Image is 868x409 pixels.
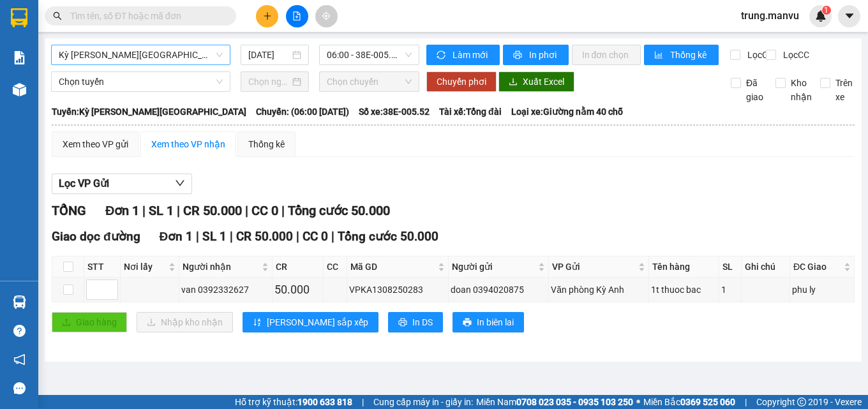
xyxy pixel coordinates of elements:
[513,50,524,61] span: printer
[463,318,472,328] span: printer
[509,77,518,87] span: download
[476,395,633,409] span: Miền Nam
[253,318,262,328] span: sort-ascending
[644,45,719,65] button: bar-chartThống kê
[426,71,497,92] button: Chuyển phơi
[267,315,368,329] span: [PERSON_NAME] sắp xếp
[778,48,811,62] span: Lọc CC
[643,395,735,409] span: Miền Bắc
[142,203,146,218] span: |
[288,203,390,218] span: Tổng cước 50.000
[388,312,443,332] button: printerIn DS
[824,6,828,15] span: 1
[52,312,127,332] button: uploadGiao hàng
[256,5,278,27] button: plus
[451,283,546,297] div: doan 0394020875
[63,137,128,151] div: Xem theo VP gửi
[13,83,26,96] img: warehouse-icon
[453,312,524,332] button: printerIn biên lai
[362,395,364,409] span: |
[105,203,139,218] span: Đơn 1
[680,397,735,407] strong: 0369 525 060
[59,45,223,64] span: Kỳ Anh - Hà Nội
[477,315,514,329] span: In biên lai
[137,312,233,332] button: downloadNhập kho nhận
[235,395,352,409] span: Hỗ trợ kỹ thuật:
[426,45,500,65] button: syncLàm mới
[327,72,412,91] span: Chọn chuyến
[124,260,166,274] span: Nơi lấy
[719,257,742,278] th: SL
[327,45,412,64] span: 06:00 - 38E-005.52
[281,203,285,218] span: |
[654,50,665,61] span: bar-chart
[324,257,347,278] th: CC
[183,260,259,274] span: Người nhận
[13,353,26,366] span: notification
[549,278,649,302] td: Văn phòng Kỳ Anh
[315,5,338,27] button: aim
[742,257,790,278] th: Ghi chú
[398,318,407,328] span: printer
[373,395,473,409] span: Cung cấp máy in - giấy in:
[516,397,633,407] strong: 0708 023 035 - 0935 103 250
[248,137,285,151] div: Thống kê
[552,260,636,274] span: VP Gửi
[742,48,775,62] span: Lọc CR
[651,283,717,297] div: 1t thuoc bac
[52,203,86,218] span: TỔNG
[721,283,739,297] div: 1
[338,229,438,244] span: Tổng cước 50.000
[202,229,227,244] span: SL 1
[13,295,26,309] img: warehouse-icon
[822,6,831,15] sup: 1
[503,45,569,65] button: printerIn phơi
[59,175,109,191] span: Lọc VP Gửi
[551,283,647,297] div: Văn phòng Kỳ Anh
[745,395,747,409] span: |
[84,257,121,278] th: STT
[793,260,841,274] span: ĐC Giao
[248,48,290,62] input: 13/08/2025
[797,398,806,406] span: copyright
[786,76,817,104] span: Kho nhận
[670,48,708,62] span: Thống kê
[70,9,221,23] input: Tìm tên, số ĐT hoặc mã đơn
[649,257,719,278] th: Tên hàng
[183,203,242,218] span: CR 50.000
[256,105,349,119] span: Chuyến: (06:00 [DATE])
[815,10,827,22] img: icon-new-feature
[511,105,623,119] span: Loại xe: Giường nằm 40 chỗ
[248,75,290,89] input: Chọn ngày
[236,229,293,244] span: CR 50.000
[52,229,140,244] span: Giao dọc đường
[350,260,435,274] span: Mã GD
[251,203,278,218] span: CC 0
[349,283,446,297] div: VPKA1308250283
[181,283,270,297] div: van 0392332627
[838,5,860,27] button: caret-down
[296,229,299,244] span: |
[59,72,223,91] span: Chọn tuyến
[636,399,640,405] span: ⚪️
[331,229,334,244] span: |
[731,8,809,24] span: trung.manvu
[292,11,301,20] span: file-add
[11,8,27,27] img: logo-vxr
[230,229,233,244] span: |
[412,315,433,329] span: In DS
[52,107,246,117] b: Tuyến: Kỳ [PERSON_NAME][GEOGRAPHIC_DATA]
[297,397,352,407] strong: 1900 633 818
[274,281,321,299] div: 50.000
[243,312,378,332] button: sort-ascending[PERSON_NAME] sắp xếp
[529,48,558,62] span: In phơi
[844,10,855,22] span: caret-down
[498,71,574,92] button: downloadXuất Excel
[572,45,641,65] button: In đơn chọn
[52,174,192,194] button: Lọc VP Gửi
[160,229,193,244] span: Đơn 1
[439,105,502,119] span: Tài xế: Tổng đài
[303,229,328,244] span: CC 0
[830,76,858,104] span: Trên xe
[196,229,199,244] span: |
